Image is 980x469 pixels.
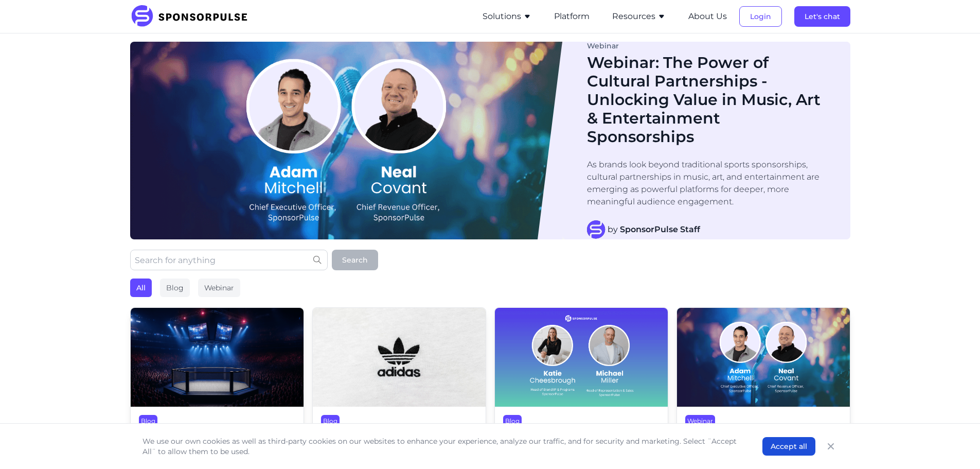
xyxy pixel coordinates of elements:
[160,279,190,297] div: Blog
[608,223,700,236] span: by
[313,256,322,264] img: search icon
[503,415,522,427] div: Blog
[554,10,590,23] button: Platform
[685,415,715,427] div: Webinar
[332,250,378,270] button: Search
[794,6,850,27] button: Let's chat
[130,279,152,297] div: All
[688,12,727,21] a: About Us
[139,415,157,427] div: Blog
[688,10,727,23] button: About Us
[739,12,782,21] a: Login
[495,308,668,407] img: Katie Cheesbrough and Michael Miller Join SponsorPulse to Accelerate Strategic Services
[130,42,850,239] a: Blog ImageWebinarWebinar: The Power of Cultural Partnerships - Unlocking Value in Music, Art & En...
[130,250,328,270] input: Search for anything
[587,42,830,49] div: Webinar
[198,279,240,297] div: Webinar
[794,12,850,21] a: Let's chat
[554,12,590,21] a: Platform
[677,308,850,407] img: Webinar header image
[321,415,340,427] div: Blog
[130,42,562,239] img: Blog Image
[130,5,255,28] img: SponsorPulse
[587,159,830,208] p: As brands look beyond traditional sports sponsorships, cultural partnerships in music, art, and e...
[142,436,742,457] p: We use our own cookies as well as third-party cookies on our websites to enhance your experience,...
[131,308,304,407] img: AI generated image
[313,308,486,407] img: Christian Wiediger, courtesy of Unsplash
[483,10,531,23] button: Solutions
[929,420,980,469] iframe: Chat Widget
[620,224,700,234] strong: SponsorPulse Staff
[762,437,815,456] button: Accept all
[824,439,838,454] button: Close
[739,6,782,27] button: Login
[587,54,830,146] h1: Webinar: The Power of Cultural Partnerships - Unlocking Value in Music, Art & Entertainment Spons...
[612,10,666,23] button: Resources
[587,220,605,239] img: SponsorPulse Staff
